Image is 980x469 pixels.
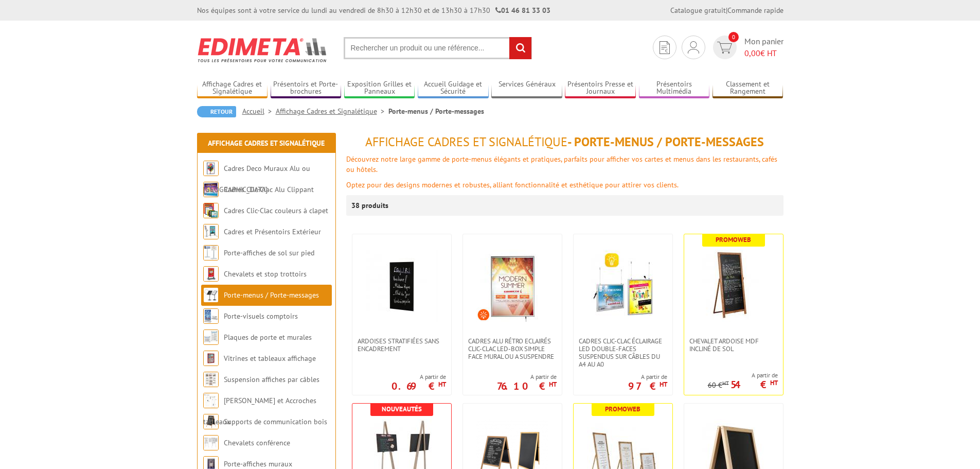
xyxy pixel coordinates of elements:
img: devis rapide [660,41,670,54]
img: Cimaises et Accroches tableaux [203,393,219,408]
span: A partir de [628,373,667,381]
span: Optez pour des designs modernes et robustes, alliant fonctionnalité et esthétique pour attirer vo... [346,180,679,189]
li: Porte-menus / Porte-messages [388,106,484,116]
a: Cadres Clic-Clac couleurs à clapet [224,206,328,215]
span: Chevalet Ardoise MDF incliné de sol [689,337,778,353]
p: 0.69 € [391,383,446,389]
img: Porte-menus / Porte-messages [203,287,219,303]
a: Chevalets conférence [224,438,290,447]
a: Affichage Cadres et Signalétique [276,107,388,116]
a: Présentoirs et Porte-brochures [271,80,342,97]
a: Vitrines et tableaux affichage [224,354,316,363]
span: Ardoises stratifiées sans encadrement [358,337,446,353]
sup: HT [722,379,729,387]
img: Porte-affiches de sol sur pied [203,245,219,260]
a: Commande rapide [727,6,783,15]
p: 54 € [730,381,778,388]
div: | [670,5,783,15]
b: Promoweb [716,235,751,244]
a: Affichage Cadres et Signalétique [197,80,268,97]
a: [PERSON_NAME] et Accroches tableaux [203,396,316,426]
a: Chevalets et stop trottoirs [224,269,307,279]
a: Services Généraux [491,80,562,97]
sup: HT [770,378,778,387]
a: Porte-menus / Porte-messages [224,290,319,300]
img: Porte-visuels comptoirs [203,308,219,324]
a: Classement et Rangement [712,80,783,97]
sup: HT [660,380,667,389]
div: Nos équipes sont à votre service du lundi au vendredi de 8h30 à 12h30 et de 13h30 à 17h30 [197,5,550,15]
sup: HT [549,380,557,389]
h1: - Porte-menus / Porte-messages [346,135,783,149]
img: Chevalets et stop trottoirs [203,266,219,282]
a: Exposition Grilles et Panneaux [344,80,415,97]
img: Cadres clic-clac éclairage LED double-faces suspendus sur câbles du A4 au A0 [587,250,659,322]
p: 60 € [708,381,729,389]
span: A partir de [497,373,557,381]
img: Cadres Clic-Clac couleurs à clapet [203,203,219,218]
a: Affichage Cadres et Signalétique [208,138,325,148]
span: A partir de [708,371,778,379]
span: Mon panier [744,36,783,59]
a: Ardoises stratifiées sans encadrement [352,337,451,353]
a: Accueil Guidage et Sécurité [418,80,489,97]
input: rechercher [509,37,531,59]
a: Porte-affiches de sol sur pied [224,248,314,257]
p: 97 € [628,383,667,389]
p: 38 produits [351,195,390,216]
span: Découvrez notre large gamme de porte-menus élégants et pratiques, parfaits pour afficher vos cart... [346,154,777,174]
img: Suspension affiches par câbles [203,372,219,387]
img: Cadres Alu Rétro Eclairés Clic-Clac LED-Box simple face mural ou a suspendre [476,250,548,322]
a: Suspension affiches par câbles [224,375,319,384]
img: Cadres Deco Muraux Alu ou Bois [203,161,219,176]
span: A partir de [391,373,446,381]
a: Présentoirs Multimédia [639,80,710,97]
a: Supports de communication bois [224,417,327,426]
img: Plaques de porte et murales [203,329,219,345]
span: Cadres clic-clac éclairage LED double-faces suspendus sur câbles du A4 au A0 [579,337,667,368]
a: Porte-affiches muraux [224,459,292,468]
a: Cadres Clic-Clac Alu Clippant [224,185,314,194]
p: 76.10 € [497,383,557,389]
a: Retour [197,106,236,117]
a: Accueil [242,107,276,116]
span: 0,00 [744,48,760,58]
a: Porte-visuels comptoirs [224,311,298,321]
a: Plaques de porte et murales [224,333,312,342]
img: Ardoises stratifiées sans encadrement [366,250,438,322]
img: devis rapide [688,41,699,54]
img: Vitrines et tableaux affichage [203,351,219,366]
a: Présentoirs Presse et Journaux [565,80,636,97]
span: Cadres Alu Rétro Eclairés Clic-Clac LED-Box simple face mural ou a suspendre [468,337,557,360]
img: devis rapide [717,42,732,54]
input: Rechercher un produit ou une référence... [344,37,532,59]
a: Catalogue gratuit [670,6,726,15]
span: Affichage Cadres et Signalétique [365,134,567,150]
b: Nouveautés [382,405,422,413]
sup: HT [438,380,446,389]
a: devis rapide 0 Mon panier 0,00€ HT [710,36,783,59]
a: Chevalet Ardoise MDF incliné de sol [684,337,783,353]
strong: 01 46 81 33 03 [495,6,550,15]
img: Edimeta [197,31,328,69]
img: Cadres et Présentoirs Extérieur [203,224,219,239]
b: Promoweb [605,405,640,413]
img: Chevalet Ardoise MDF incliné de sol [698,250,770,322]
a: Cadres Alu Rétro Eclairés Clic-Clac LED-Box simple face mural ou a suspendre [463,337,562,360]
img: Chevalets conférence [203,435,219,450]
a: Cadres clic-clac éclairage LED double-faces suspendus sur câbles du A4 au A0 [574,337,672,368]
span: 0 [728,32,739,42]
a: Cadres et Présentoirs Extérieur [224,227,321,236]
span: € HT [744,47,783,59]
a: Cadres Deco Muraux Alu ou [GEOGRAPHIC_DATA] [203,164,310,194]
